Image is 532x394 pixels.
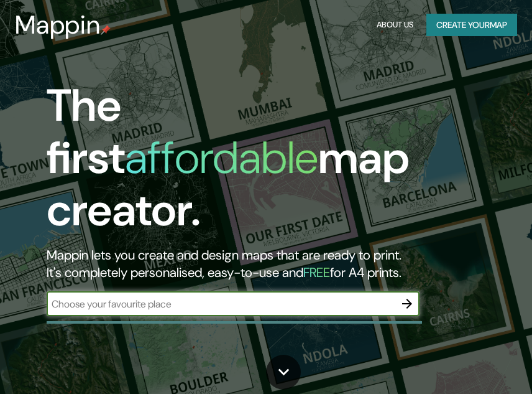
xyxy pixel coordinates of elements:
iframe: Help widget launcher [421,345,518,380]
img: mappin-pin [101,25,111,35]
input: Choose your favourite place [47,297,395,311]
h1: affordable [125,129,318,187]
button: Create yourmap [426,14,517,37]
h5: FREE [303,264,330,281]
h3: Mappin [15,10,101,40]
h2: Mappin lets you create and design maps that are ready to print. It's completely personalised, eas... [47,246,472,281]
h1: The first map creator. [47,80,472,246]
button: About Us [374,14,416,37]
